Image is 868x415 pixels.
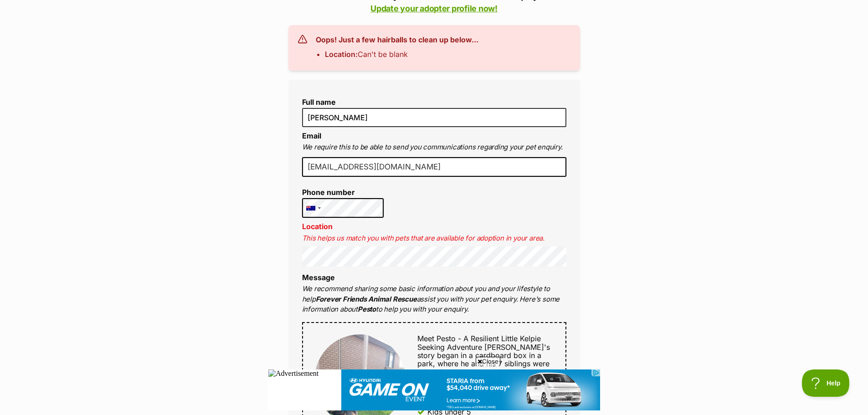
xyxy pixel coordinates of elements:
[302,131,321,140] label: Email
[302,233,566,244] p: This helps us match you with pets that are available for adoption in your area.
[417,334,541,351] span: Meet Pesto - A Resilient Little Kelpie Seeking Adventure
[268,369,600,410] iframe: Advertisement
[316,295,417,303] strong: Forever Friends Animal Rescue
[302,273,335,282] label: Message
[303,199,324,218] div: Australia: +61
[417,343,552,385] span: [PERSON_NAME]'s story began in a cardboard box in a park, where he and his 7 siblings were left t...
[302,222,333,231] label: Location
[370,4,498,13] a: Update your adopter profile now!
[476,357,500,366] span: Close
[358,305,376,313] strong: Pesto
[325,49,478,60] li: Can't be blank
[302,142,566,153] p: We require this to be able to send you communications regarding your pet enquiry.
[302,108,566,127] input: E.g. Jimmy Chew
[325,50,358,59] strong: Location:
[316,34,478,45] h3: Oops! Just a few hairballs to clean up below...
[302,188,384,196] label: Phone number
[302,284,566,315] p: We recommend sharing some basic information about you and your lifestyle to help assist you with ...
[302,98,566,106] label: Full name
[802,369,850,397] iframe: Help Scout Beacon - Open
